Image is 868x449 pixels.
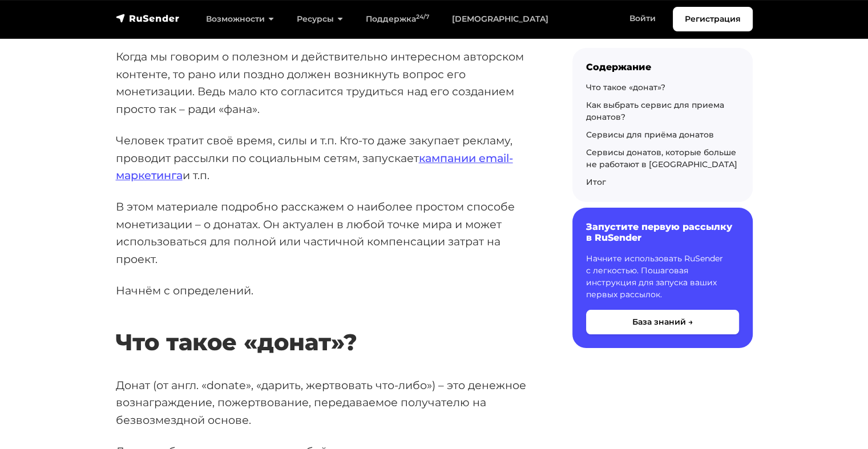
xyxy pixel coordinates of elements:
[586,253,739,301] p: Начните использовать RuSender с легкостью. Пошаговая инструкция для запуска ваших первых рассылок.
[572,208,753,347] a: Запустите первую рассылку в RuSender Начните использовать RuSender с легкостью. Пошаговая инструк...
[586,82,665,92] a: Что такое «донат»?
[195,7,285,31] a: Возможности
[441,7,560,31] a: [DEMOGRAPHIC_DATA]
[618,7,667,30] a: Войти
[116,198,536,268] p: В этом материале подробно расскажем о наиболее простом способе монетизации – о донатах. Он актуал...
[586,100,724,122] a: Как выбрать сервис для приема донатов?
[116,132,536,184] p: Человек тратит своё время, силы и т.п. Кто-то даже закупает рекламу, проводит рассылки по социаль...
[116,48,536,118] p: Когда мы говорим о полезном и действительно интересном авторском контенте, то рано или поздно дол...
[586,177,606,187] a: Итог
[116,13,180,24] img: RuSender
[416,13,429,21] sup: 24/7
[116,377,536,429] p: Донат (от англ. «donate», «дарить, жертвовать что-либо») – это денежное вознаграждение, пожертвов...
[586,62,739,72] div: Содержание
[116,282,536,300] p: Начнём с определений.
[354,7,441,31] a: Поддержка24/7
[586,310,739,334] button: База знаний →
[673,7,753,31] a: Регистрация
[116,295,536,356] h2: Что такое «донат»?
[586,130,714,140] a: Сервисы для приёма донатов
[285,7,354,31] a: Ресурсы
[586,221,739,243] h6: Запустите первую рассылку в RuSender
[586,147,737,169] a: Сервисы донатов, которые больше не работают в [GEOGRAPHIC_DATA]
